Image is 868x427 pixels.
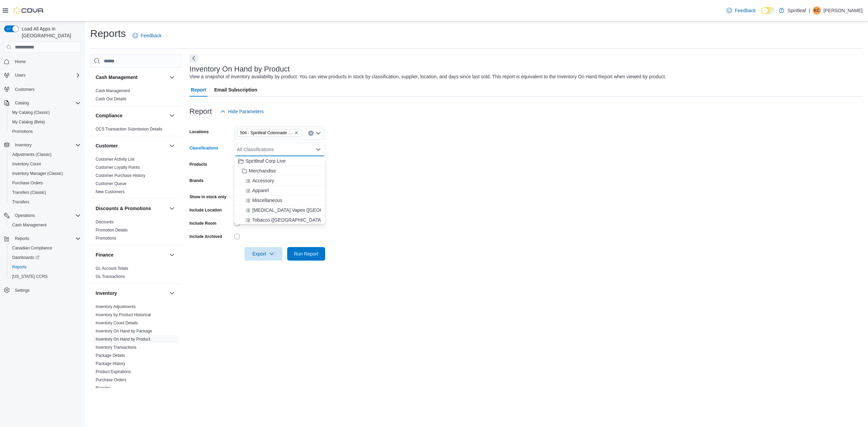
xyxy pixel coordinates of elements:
[824,6,863,15] p: [PERSON_NAME]
[12,211,38,220] button: Operations
[96,328,152,334] span: Inventory On Hand by Package
[214,83,257,97] span: Email Subscription
[96,165,140,170] a: Customer Loyalty Points
[96,377,126,383] span: Purchase Orders
[1,57,83,66] button: Home
[90,125,181,136] div: Compliance
[190,107,212,116] h3: Report
[9,244,81,252] span: Canadian Compliance
[9,263,29,271] a: Reports
[190,207,222,213] label: Include Location
[96,304,136,309] a: Inventory Adjustments
[96,369,131,374] a: Product Expirations
[96,321,138,325] a: Inventory Count Details
[96,88,130,93] a: Cash Management
[12,71,28,79] button: Users
[1,98,83,108] button: Catalog
[788,6,806,15] p: Spiritleaf
[190,221,216,226] label: Include Room
[234,196,325,205] button: Miscellaneous
[316,147,321,152] button: Close list of options
[9,179,46,187] a: Purchase Orders
[96,385,110,391] span: Reorder
[9,150,54,159] a: Adjustments (Classic)
[9,263,81,271] span: Reports
[96,74,166,81] button: Cash Management
[9,169,66,178] a: Inventory Manager (Classic)
[96,181,126,186] a: Customer Queue
[190,73,666,80] div: View a snapshot of inventory availability by product. You can view products in stock by classific...
[96,361,125,366] span: Package History
[7,220,83,230] button: Cash Management
[96,274,125,279] a: GL Transactions
[9,272,81,281] span: Washington CCRS
[15,142,32,148] span: Inventory
[244,247,282,261] button: Export
[168,111,176,120] button: Compliance
[12,180,43,186] span: Purchase Orders
[252,217,324,223] span: Tobacco ([GEOGRAPHIC_DATA])
[7,127,83,136] button: Promotions
[735,7,755,14] span: Feedback
[316,130,321,136] button: Open list of options
[90,303,181,403] div: Inventory
[96,96,126,102] span: Cash Out Details
[12,99,81,107] span: Catalog
[9,127,81,136] span: Promotions
[96,126,162,132] span: OCS Transaction Submission Details
[9,118,48,126] a: My Catalog (Beta)
[12,161,41,167] span: Inventory Count
[9,108,53,117] a: My Catalog (Classic)
[12,211,81,220] span: Operations
[90,155,181,199] div: Customer
[12,58,28,66] a: Home
[7,169,83,178] button: Inventory Manager (Classic)
[7,243,83,253] button: Canadian Compliance
[96,165,140,170] span: Customer Loyalty Points
[7,272,83,281] button: [US_STATE] CCRS
[9,160,81,168] span: Inventory Count
[12,110,50,115] span: My Catalog (Classic)
[96,236,116,241] a: Promotions
[96,157,135,162] a: Customer Activity List
[96,142,118,149] h3: Customer
[96,205,166,212] button: Discounts & Promotions
[1,234,83,243] button: Reports
[9,160,44,168] a: Inventory Count
[96,236,116,241] span: Promotions
[96,251,166,258] button: Finance
[15,59,26,64] span: Home
[724,4,758,17] a: Feedback
[294,131,298,135] button: Remove 504 - Spiritleaf Colonnade Dr (Kemptville) from selection in this group
[1,84,83,94] button: Customers
[7,150,83,159] button: Adjustments (Classic)
[245,158,285,164] span: Spiritleaf Corp Live
[96,266,128,271] a: GL Account Totals
[7,253,83,262] a: Dashboards
[12,141,34,149] button: Inventory
[294,250,318,257] span: Run Report
[96,205,151,212] h3: Discounts & Promotions
[96,251,114,258] h3: Finance
[1,140,83,150] button: Inventory
[191,83,206,97] span: Report
[761,7,775,14] input: Dark Mode
[9,253,42,262] a: Dashboards
[168,142,176,150] button: Customer
[12,190,46,195] span: Transfers (Classic)
[14,7,44,14] img: Cova
[9,188,49,197] a: Transfers (Classic)
[234,166,325,176] button: Merchandise
[249,247,278,261] span: Export
[19,25,81,39] span: Load All Apps in [GEOGRAPHIC_DATA]
[190,234,222,239] label: Include Archived
[4,54,81,313] nav: Complex example
[234,205,325,215] button: [MEDICAL_DATA] Vapes ([GEOGRAPHIC_DATA])
[12,199,29,205] span: Transfers
[308,130,314,136] button: Clear input
[12,264,26,270] span: Reports
[96,266,128,271] span: GL Account Totals
[12,274,47,279] span: [US_STATE] CCRS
